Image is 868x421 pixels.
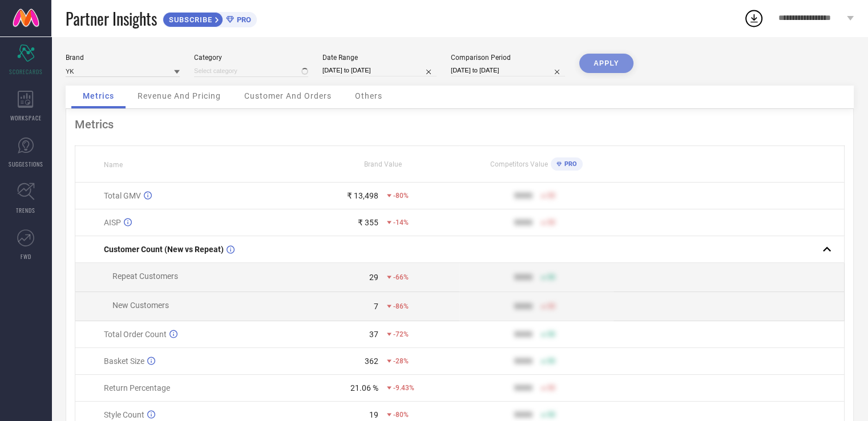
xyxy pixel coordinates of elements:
span: Repeat Customers [112,272,178,281]
span: Style Count [104,410,144,419]
span: Others [355,91,382,100]
div: 7 [374,302,378,311]
div: 9999 [514,218,532,227]
span: TRENDS [16,206,35,214]
span: 50 [547,192,555,200]
span: Total Order Count [104,330,167,339]
div: 9999 [514,383,532,392]
div: 9999 [514,191,532,200]
span: -72% [393,330,409,338]
span: 50 [547,218,555,226]
div: Date Range [322,54,437,62]
input: Select date range [322,64,437,76]
div: Brand [66,54,180,62]
span: Total GMV [104,191,141,200]
span: SUGGESTIONS [9,160,43,168]
span: Metrics [83,91,114,100]
span: -28% [393,357,409,365]
span: FWD [21,252,31,261]
span: Partner Insights [66,7,157,30]
div: 362 [365,357,378,366]
div: 9999 [514,410,532,419]
div: 9999 [514,330,532,339]
div: Comparison Period [451,54,565,62]
span: Brand Value [364,160,402,168]
div: 9999 [514,273,532,282]
span: Revenue And Pricing [138,91,221,100]
span: -66% [393,273,409,281]
span: -80% [393,192,409,200]
div: 9999 [514,357,532,366]
input: Select comparison period [451,64,565,76]
div: Open download list [744,8,764,29]
div: ₹ 355 [358,218,378,227]
span: New Customers [112,301,169,310]
div: ₹ 13,498 [347,191,378,200]
div: 19 [369,410,378,419]
span: 50 [547,302,555,310]
span: 50 [547,357,555,365]
span: SUBSCRIBE [163,15,215,24]
span: -14% [393,218,409,226]
span: Customer Count (New vs Repeat) [104,245,224,254]
span: -80% [393,411,409,419]
div: 9999 [514,302,532,311]
span: -86% [393,302,409,310]
div: Metrics [75,118,845,131]
span: Competitors Value [490,160,548,168]
span: 50 [547,384,555,392]
span: 50 [547,273,555,281]
span: Customer And Orders [244,91,332,100]
span: 50 [547,330,555,338]
span: Basket Size [104,357,144,366]
a: SUBSCRIBEPRO [163,9,257,27]
span: SCORECARDS [9,67,43,76]
span: Return Percentage [104,383,170,392]
span: PRO [562,160,577,168]
div: Category [194,54,308,62]
div: 29 [369,273,378,282]
div: 21.06 % [350,383,378,392]
span: PRO [234,15,251,24]
span: Name [104,161,123,169]
span: WORKSPACE [10,114,42,122]
span: AISP [104,218,121,227]
span: 50 [547,411,555,419]
span: -9.43% [393,384,414,392]
div: 37 [369,330,378,339]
